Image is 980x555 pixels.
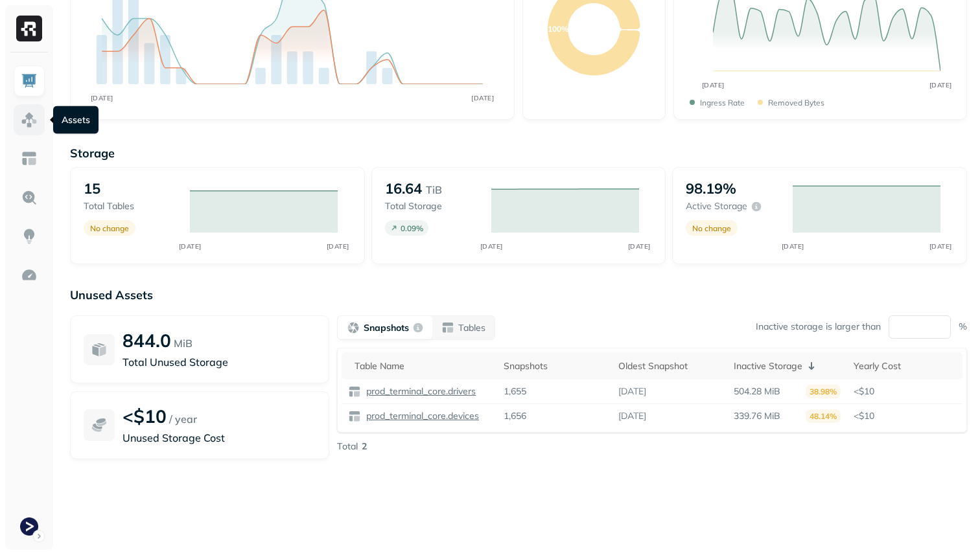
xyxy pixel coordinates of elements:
p: Total Unused Storage [122,354,316,370]
p: [DATE] [618,410,646,422]
p: prod_terminal_core.drivers [364,385,476,398]
tspan: [DATE] [628,242,651,251]
p: 504.28 MiB [734,385,780,398]
p: Active storage [686,200,747,212]
p: 48.14% [806,409,841,423]
img: Assets [21,111,38,128]
div: Table Name [355,360,491,372]
img: Asset Explorer [21,150,38,167]
p: 339.76 MiB [734,410,780,422]
p: MiB [174,335,192,351]
img: Terminal [20,517,38,536]
img: Ryft [16,16,42,41]
p: Total storage [385,200,478,212]
p: Tables [458,322,485,334]
div: Snapshots [504,360,606,372]
tspan: [DATE] [701,81,724,89]
p: Snapshots [364,322,409,334]
p: <$10 [122,405,167,427]
p: / year [169,411,197,427]
p: [DATE] [618,385,646,398]
a: prod_terminal_core.devices [361,410,479,422]
p: 16.64 [385,179,422,198]
p: % [959,321,967,333]
p: <$10 [854,410,956,422]
p: <$10 [854,385,956,398]
img: Query Explorer [21,189,38,206]
p: No change [692,223,731,233]
tspan: [DATE] [929,81,951,89]
img: Insights [21,228,38,245]
tspan: [DATE] [471,94,494,102]
p: 98.19% [686,179,736,198]
p: 38.98% [806,385,841,398]
text: 100% [548,24,568,34]
tspan: [DATE] [327,242,349,251]
p: Unused Assets [70,288,967,302]
img: Optimization [21,267,38,284]
p: prod_terminal_core.devices [364,410,479,422]
div: Oldest Snapshot [618,360,721,372]
p: 1,656 [504,410,526,422]
p: 15 [84,179,100,198]
tspan: [DATE] [480,242,503,251]
p: Total [337,440,358,453]
img: Dashboard [21,73,38,89]
img: table [348,385,361,398]
p: 2 [362,440,367,453]
p: Storage [70,146,967,161]
p: 844.0 [122,329,171,352]
p: 0.09 % [401,223,423,233]
a: prod_terminal_core.drivers [361,385,476,398]
p: 1,655 [504,385,526,398]
div: Yearly Cost [854,360,956,372]
div: Assets [53,106,99,134]
p: Inactive Storage [734,360,802,372]
p: No change [90,223,129,233]
p: Unused Storage Cost [122,430,316,446]
tspan: [DATE] [781,242,804,251]
p: Ingress Rate [700,98,745,108]
p: Total tables [84,200,177,212]
p: TiB [426,182,442,198]
tspan: [DATE] [91,94,113,102]
tspan: [DATE] [929,242,951,251]
p: Removed bytes [768,98,824,108]
p: Inactive storage is larger than [756,321,881,333]
tspan: [DATE] [179,242,202,251]
img: table [348,410,361,423]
